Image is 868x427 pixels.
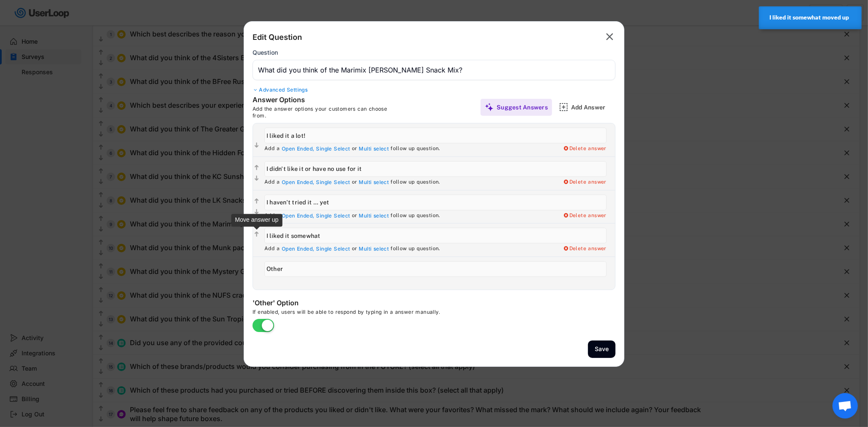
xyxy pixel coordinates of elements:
[352,212,357,219] div: or
[390,246,440,252] div: follow up question.
[359,212,389,219] div: Multi select
[390,212,440,219] div: follow up question.
[253,60,615,80] input: Type your question here...
[359,145,389,152] div: Multi select
[559,103,568,112] img: AddMajor.svg
[390,179,440,186] div: follow up question.
[253,208,260,216] button: 
[253,309,506,319] div: If enabled, users will be able to respond by typing in a answer manually.
[485,103,494,112] img: MagicMajor%20%28Purple%29.svg
[563,246,607,252] div: Delete answer
[571,103,613,111] div: Add Answer
[316,179,350,186] div: Single Select
[255,142,259,149] text: 
[264,228,607,243] input: I liked it somewhat
[497,103,548,111] div: Suggest Answers
[264,195,607,210] input: I haven't tried it ... yet
[253,106,401,119] div: Add the answer options your customers can choose from.
[255,231,259,238] text: 
[359,179,389,186] div: Multi select
[316,145,350,152] div: Single Select
[253,164,260,172] button: 
[390,145,440,152] div: follow up question.
[563,145,607,152] div: Delete answer
[253,174,260,183] button: 
[352,246,357,252] div: or
[253,32,302,42] div: Edit Question
[253,299,422,309] div: 'Other' Option
[253,230,260,239] button: 
[255,198,259,205] text: 
[253,141,260,150] button: 
[769,14,849,21] strong: I liked it somewhat moved up
[282,212,314,219] div: Open Ended,
[255,208,259,215] text: 
[264,145,280,152] div: Add a
[264,246,280,252] div: Add a
[255,175,259,182] text: 
[563,212,607,219] div: Delete answer
[606,31,613,43] text: 
[832,393,858,419] a: Open chat
[316,212,350,219] div: Single Select
[282,246,314,252] div: Open Ended,
[264,179,280,186] div: Add a
[264,261,607,277] input: Other
[253,95,379,106] div: Answer Options
[253,87,615,93] div: Advanced Settings
[264,212,280,219] div: Add a
[352,179,357,186] div: or
[282,179,314,186] div: Open Ended,
[255,164,259,171] text: 
[264,128,607,143] input: I liked it a lot!
[316,246,350,252] div: Single Select
[563,179,607,186] div: Delete answer
[253,197,260,206] button: 
[359,246,389,252] div: Multi select
[253,49,278,56] div: Question
[588,340,615,358] button: Save
[282,145,314,152] div: Open Ended,
[352,145,357,152] div: or
[604,30,615,44] button: 
[264,161,607,177] input: I didn't like it or have no use for it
